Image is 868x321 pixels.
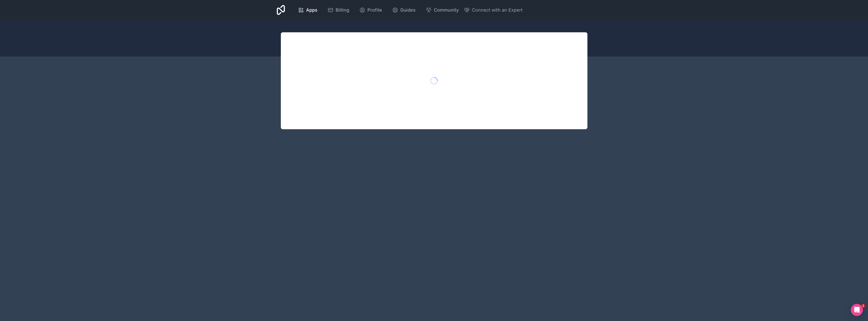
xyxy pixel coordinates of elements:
a: Billing [323,5,353,16]
span: Profile [367,7,382,14]
a: Guides [388,5,420,16]
a: Apps [294,5,321,16]
span: Apps [306,7,317,14]
div: Open Intercom Messenger [851,304,863,316]
span: Guides [400,7,416,14]
a: Profile [355,5,386,16]
a: Community [422,5,463,16]
span: Community [434,7,459,14]
span: 1 [861,304,865,308]
button: Connect with an Expert [464,7,523,14]
span: Connect with an Expert [472,7,523,14]
span: Billing [336,7,349,14]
